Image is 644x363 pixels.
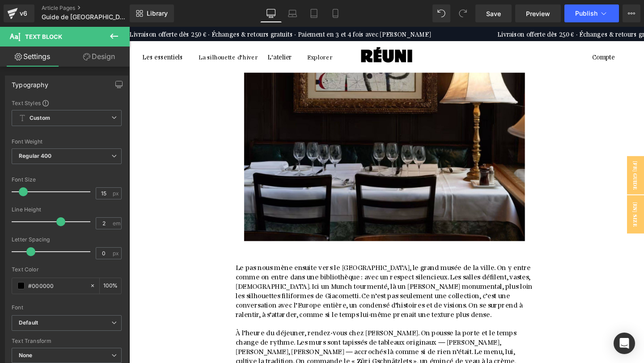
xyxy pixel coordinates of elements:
[454,4,472,22] button: Redo
[260,4,282,22] a: Desktop
[130,4,174,22] a: New Library
[515,4,561,22] a: Preview
[487,25,510,38] a: Compte
[145,24,178,38] button: L'atelier
[19,152,52,159] b: Regular 400
[12,304,122,311] div: Font
[575,10,597,17] span: Publish
[486,9,501,18] span: Save
[19,352,33,359] b: None
[12,139,122,145] div: Font Weight
[12,99,122,106] div: Text Styles
[303,4,325,22] a: Tablet
[12,177,122,183] div: Font Size
[18,8,29,19] div: v6
[28,281,85,291] input: Color
[505,177,541,217] span: [EN] SIZE GUIDE
[12,207,122,213] div: Line Height
[30,114,50,122] b: Custom
[282,4,303,22] a: Laptop
[12,236,122,243] div: Letter Spacing
[325,4,346,22] a: Mobile
[13,24,63,38] button: Les essentiels
[42,13,127,21] span: Guide de [GEOGRAPHIC_DATA]
[12,76,48,89] div: Typography
[19,319,38,327] i: Default
[244,21,297,38] img: RÉUNI
[73,22,135,41] a: La silhouette d’hiver
[505,136,541,176] span: [FR] GUIDE DES TAILLES
[4,4,34,22] a: v6
[147,9,168,17] span: Library
[564,4,619,22] button: Publish
[12,266,122,273] div: Text Color
[113,250,120,256] span: px
[187,22,214,41] a: Explorer
[614,333,635,354] div: Open Intercom Messenger
[623,4,640,22] button: More
[100,278,121,294] div: %
[112,248,426,306] span: Le pas nous mène ensuite vers le [GEOGRAPHIC_DATA], le grand musée de la ville. On y entre comme ...
[432,4,450,22] button: Undo
[113,190,120,196] span: px
[25,33,62,40] span: Text Block
[67,46,131,67] a: Design
[113,220,120,226] span: em
[526,9,550,18] span: Preview
[42,4,144,12] a: Article Pages
[12,338,122,344] div: Text Transform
